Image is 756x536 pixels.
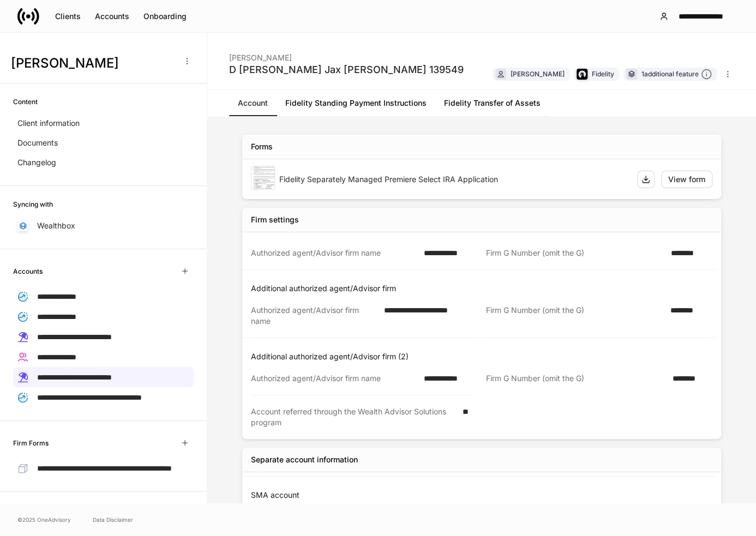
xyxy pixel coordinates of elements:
[229,46,464,63] div: [PERSON_NAME]
[251,141,273,152] div: Forms
[251,214,299,225] div: Firm settings
[486,305,664,327] div: Firm G Number (omit the G)
[13,153,194,172] a: Changelog
[55,11,81,22] div: Clients
[95,11,129,22] div: Accounts
[251,373,417,384] div: Authorized agent/Advisor firm name
[277,90,435,116] a: Fidelity Standing Payment Instructions
[17,157,56,168] p: Changelog
[279,174,628,185] div: Fidelity Separately Managed Premiere Select IRA Application
[17,137,58,148] p: Documents
[136,8,194,25] button: Onboarding
[511,69,565,79] div: [PERSON_NAME]
[251,490,717,501] p: SMA account
[251,454,358,465] div: Separate account information
[37,220,75,231] p: Wealthbox
[17,118,80,129] p: Client information
[668,174,705,185] div: View form
[486,373,665,384] div: Firm G Number (omit the G)
[661,171,712,188] button: View form
[13,438,49,448] h6: Firm Forms
[88,8,136,25] button: Accounts
[13,199,53,209] h6: Syncing with
[435,90,549,116] a: Fidelity Transfer of Assets
[486,248,664,258] div: Firm G Number (omit the G)
[13,133,194,153] a: Documents
[229,63,464,76] div: D [PERSON_NAME] Jax [PERSON_NAME] 139549
[11,55,174,72] h3: [PERSON_NAME]
[251,351,717,362] p: Additional authorized agent/Advisor firm (2)
[143,11,187,22] div: Onboarding
[229,90,277,116] a: Account
[17,515,71,524] span: © 2025 OneAdvisory
[251,406,456,428] div: Account referred through the Wealth Advisor Solutions program
[13,97,38,107] h6: Content
[48,8,88,25] button: Clients
[13,216,194,236] a: Wealthbox
[13,113,194,133] a: Client information
[93,515,133,524] a: Data Disclaimer
[13,266,43,276] h6: Accounts
[251,248,417,258] div: Authorized agent/Advisor firm name
[641,69,712,80] div: 1 additional feature
[592,69,614,79] div: Fidelity
[251,283,717,294] p: Additional authorized agent/Advisor firm
[251,305,377,327] div: Authorized agent/Advisor firm name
